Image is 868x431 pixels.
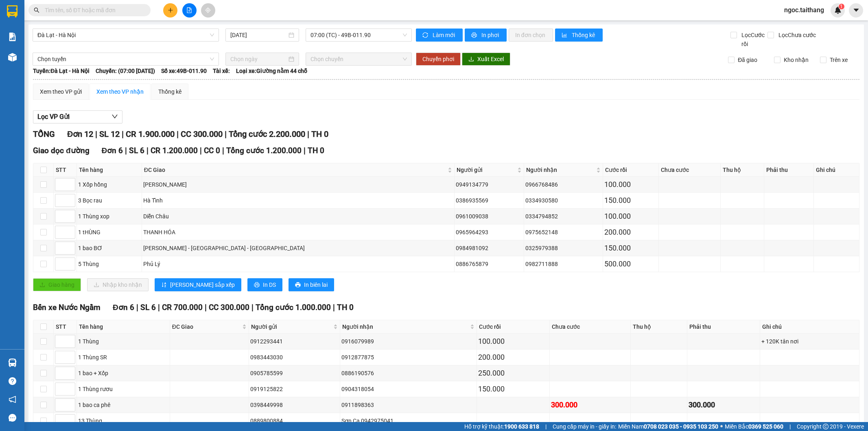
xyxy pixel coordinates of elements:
span: SL 12 [99,129,120,139]
th: STT [54,320,77,334]
span: | [158,303,160,312]
span: Người nhận [526,165,595,174]
span: Miền Nam [618,422,718,431]
span: Giao dọc đường [33,146,90,155]
span: | [251,303,254,312]
div: 0386935569 [456,196,523,205]
span: Đơn 6 [113,303,134,312]
span: Chuyến: (07:00 [DATE]) [96,66,155,75]
span: download [468,56,474,63]
th: Thu hộ [631,320,687,334]
span: ĐC Giao [144,165,446,174]
img: logo-vxr [7,5,17,18]
button: uploadGiao hàng [33,278,81,291]
th: Cước rồi [477,320,550,334]
span: Cung cấp máy in - giấy in: [553,422,616,431]
span: In phơi [481,31,500,40]
span: | [222,146,224,155]
span: notification [9,396,16,403]
div: 300.000 [689,399,759,411]
span: | [789,422,791,431]
strong: 1900 633 818 [504,423,539,430]
div: 0886765879 [456,259,523,268]
div: [PERSON_NAME] [143,180,453,189]
th: Thu hộ [721,163,764,177]
button: caret-down [849,3,863,18]
span: printer [254,282,260,288]
span: printer [471,32,478,39]
span: | [200,146,202,155]
span: Lọc Chưa cước [775,31,817,40]
div: 300.000 [551,399,629,411]
button: printerIn phơi [465,29,507,42]
div: 5 Thùng [78,259,140,268]
div: 0975652148 [525,228,601,237]
span: Lọc Cước rồi [738,31,767,48]
span: Bến xe Nước Ngầm [33,303,101,312]
input: Chọn ngày [230,55,287,64]
strong: 0369 525 060 [748,423,783,430]
span: | [136,303,138,312]
span: CC 0 [204,146,220,155]
th: STT [54,163,77,177]
div: 1 bao BƠ [78,244,140,253]
span: | [304,146,306,155]
span: ⚪️ [720,425,723,428]
div: + 120K tân nơi [761,337,858,346]
div: Diễn Châu [143,212,453,221]
span: | [146,146,149,155]
div: Sơn Ca 0942975041 [341,416,475,425]
span: | [122,129,124,139]
span: CC 300.000 [209,303,249,312]
div: 0398449998 [250,400,339,409]
div: Hà Tĩnh [143,196,453,205]
span: CR 700.000 [162,303,203,312]
img: icon-new-feature [834,7,842,14]
span: Người gửi [251,322,332,331]
span: | [545,422,547,431]
span: Loại xe: Giường nằm 44 chỗ [236,66,307,75]
span: CR 1.200.000 [151,146,198,155]
div: 0965964293 [456,228,523,237]
span: Làm mới [433,31,456,40]
span: 1 [840,4,843,9]
span: message [9,414,16,422]
div: 250.000 [478,367,548,379]
span: Tổng cước 1.000.000 [256,303,331,312]
button: Chuyển phơi [416,53,461,66]
button: bar-chartThống kê [555,29,603,42]
div: 1 Thùng SR [78,353,168,362]
div: 0984981092 [456,244,523,253]
img: solution-icon [8,33,17,41]
div: 200.000 [478,352,548,363]
span: printer [295,282,301,288]
span: caret-down [853,7,860,14]
th: Ghi chú [814,163,859,177]
span: TH 0 [337,303,354,312]
div: 1 bao + Xốp [78,369,168,378]
div: 0983443030 [250,353,339,362]
div: 0919125822 [250,385,339,394]
div: 1 tHÙNG [78,228,140,237]
span: CR 1.900.000 [126,129,175,139]
button: downloadNhập kho nhận [87,278,149,291]
span: Hỗ trợ kỹ thuật: [464,422,539,431]
div: 0949134779 [456,180,523,189]
div: 150.000 [604,195,657,206]
div: 0334794852 [525,212,601,221]
div: 1 Xốp hồng [78,180,140,189]
span: TỔNG [33,129,55,139]
button: sort-ascending[PERSON_NAME] sắp xếp [155,278,241,291]
span: Đà Lạt - Hà Nội [37,29,214,41]
span: Lọc VP Gửi [37,112,70,122]
div: 0966768486 [525,180,601,189]
button: printerIn DS [247,278,282,291]
div: 1 Thùng [78,337,168,346]
span: copyright [823,424,829,429]
span: In biên lai [304,280,328,289]
span: | [333,303,335,312]
b: Tuyến: Đà Lạt - Hà Nội [33,68,90,74]
th: Tên hàng [77,163,142,177]
button: syncLàm mới [416,29,463,42]
span: Miền Bắc [725,422,783,431]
